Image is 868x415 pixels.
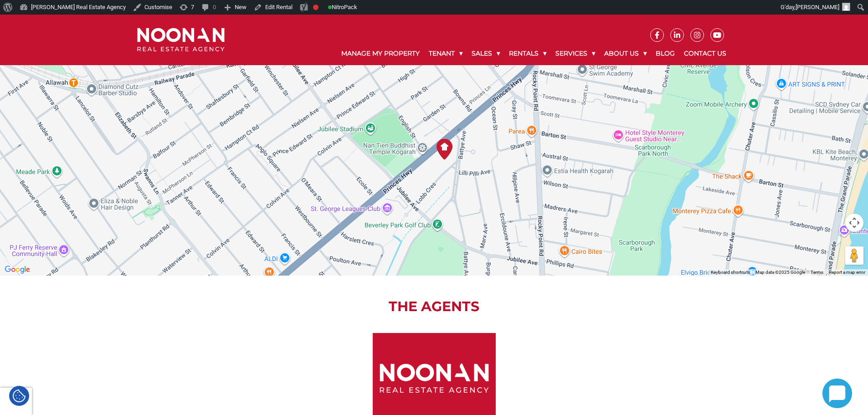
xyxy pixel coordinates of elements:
[2,264,32,276] img: Google
[679,42,731,65] a: Contact Us
[2,264,32,276] a: Open this area in Google Maps (opens a new window)
[337,42,424,65] a: Manage My Property
[711,269,750,276] button: Keyboard shortcuts
[796,4,839,10] span: [PERSON_NAME]
[755,270,805,275] span: Map data ©2025 Google
[9,386,29,406] div: Cookie Settings
[161,298,708,315] h2: The Agents
[504,42,551,65] a: Rentals
[845,246,863,265] button: Drag Pegman onto the map to open Street View
[600,42,651,65] a: About Us
[551,42,600,65] a: Services
[467,42,504,65] a: Sales
[829,270,865,275] a: Report a map error
[424,42,467,65] a: Tenant
[313,5,318,10] div: Focus keyphrase not set
[811,270,823,275] a: Terms (opens in new tab)
[651,42,679,65] a: Blog
[845,214,863,232] button: Map camera controls
[137,28,225,52] img: Noonan Real Estate Agency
